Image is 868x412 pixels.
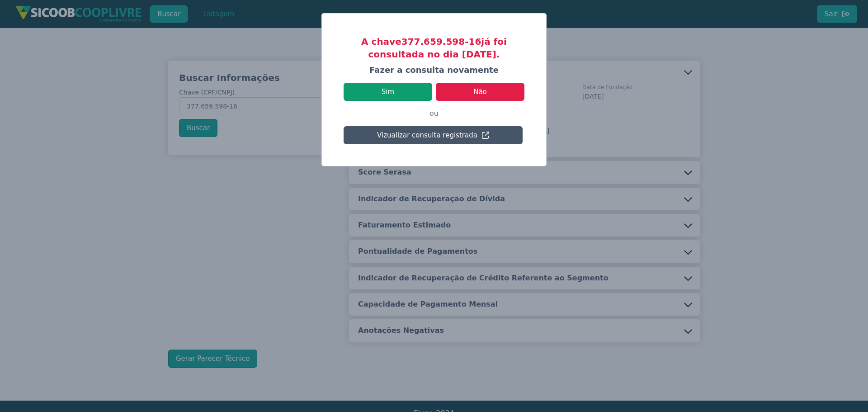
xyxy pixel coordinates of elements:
[436,83,524,101] button: Não
[344,126,523,144] button: Vizualizar consulta registrada
[344,101,524,126] p: ou
[344,83,432,101] button: Sim
[344,64,524,76] h4: Fazer a consulta novamente
[344,35,524,61] h3: A chave 377.659.598-16 já foi consultada no dia [DATE].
